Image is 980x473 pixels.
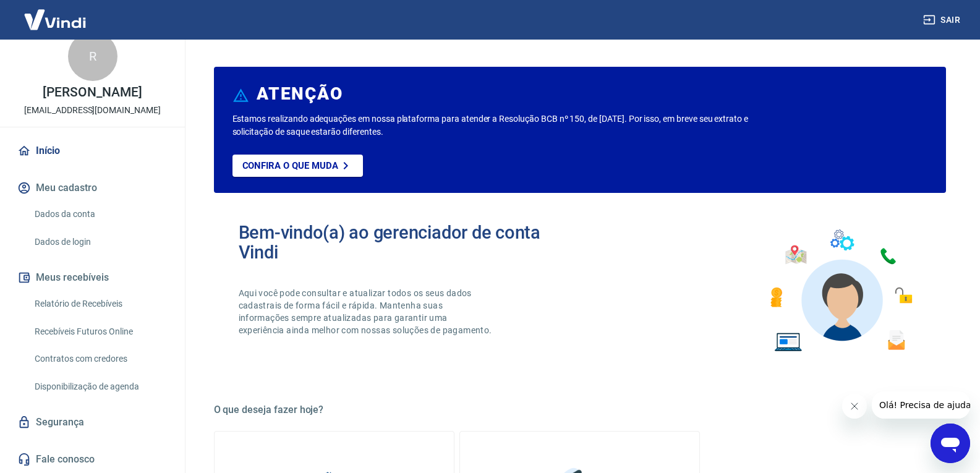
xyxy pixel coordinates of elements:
div: R [68,32,117,81]
h5: O que deseja fazer hoje? [214,404,946,416]
a: Dados de login [30,229,170,255]
iframe: Botão para abrir a janela de mensagens [931,424,970,463]
a: Dados da conta [30,202,170,227]
a: Recebíveis Futuros Online [30,319,170,344]
p: Estamos realizando adequações em nossa plataforma para atender a Resolução BCB nº 150, de [DATE].... [232,113,788,138]
a: Relatório de Recebíveis [30,291,170,317]
a: Segurança [15,409,170,436]
a: Confira o que muda [232,155,363,177]
iframe: Fechar mensagem [842,394,867,419]
a: Início [15,137,170,164]
button: Meus recebíveis [15,264,170,291]
img: Imagem de um avatar masculino com diversos icones exemplificando as funcionalidades do gerenciado... [759,223,921,359]
h6: ATENÇÃO [257,88,343,100]
p: Aqui você pode consultar e atualizar todos os seus dados cadastrais de forma fácil e rápida. Mant... [239,287,495,336]
a: Disponibilização de agenda [30,374,170,399]
p: [EMAIL_ADDRESS][DOMAIN_NAME] [24,104,161,117]
iframe: Mensagem da empresa [872,391,970,419]
button: Sair [921,9,965,32]
span: Olá! Precisa de ajuda? [7,9,104,19]
button: Meu cadastro [15,174,170,202]
p: [PERSON_NAME] [43,86,142,99]
a: Contratos com credores [30,346,170,372]
a: Fale conosco [15,446,170,473]
p: Confira o que muda [242,160,338,171]
h2: Bem-vindo(a) ao gerenciador de conta Vindi [239,223,580,262]
img: Vindi [15,1,95,38]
